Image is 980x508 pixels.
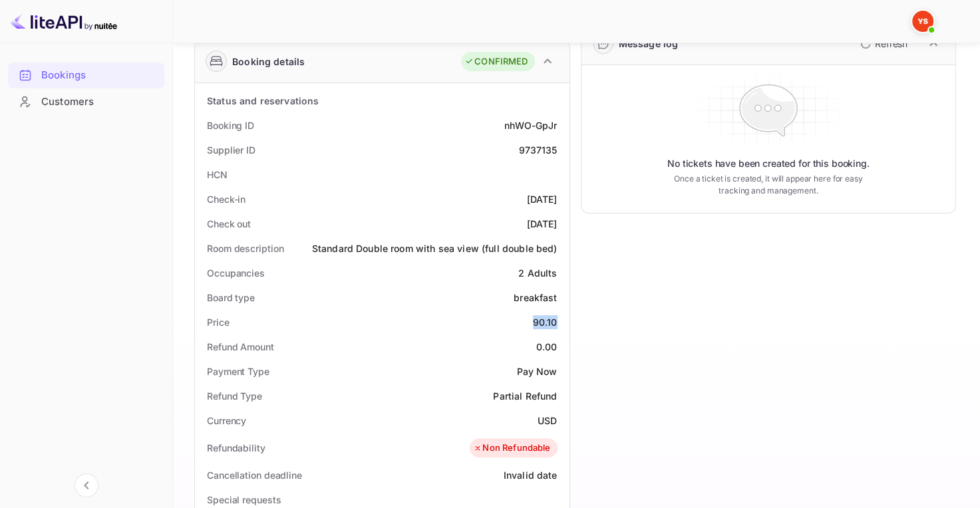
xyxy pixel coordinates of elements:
[516,366,557,377] ya-tr-span: Pay Now
[8,89,164,114] a: Customers
[518,143,557,157] div: 9737135
[207,267,265,279] ya-tr-span: Occupancies
[875,38,907,49] ya-tr-span: Refresh
[207,193,245,205] ya-tr-span: Check-in
[504,120,557,131] ya-tr-span: nhWO-GpJr
[207,317,230,328] ya-tr-span: Price
[207,366,269,377] ya-tr-span: Payment Type
[207,243,283,254] ya-tr-span: Room description
[482,442,550,455] ya-tr-span: Non Refundable
[207,442,265,453] ya-tr-span: Refundability
[533,315,558,329] div: 90.10
[207,218,251,229] ya-tr-span: Check out
[207,95,319,106] ya-tr-span: Status and reservations
[41,68,86,83] ya-tr-span: Bookings
[207,469,302,481] ya-tr-span: Cancellation deadline
[619,38,679,49] ya-tr-span: Message log
[207,144,255,156] ya-tr-span: Supplier ID
[312,243,558,254] ya-tr-span: Standard Double room with sea view (full double bed)
[527,192,558,206] div: [DATE]
[667,157,870,170] ya-tr-span: No tickets have been created for this booking.
[207,169,228,180] ya-tr-span: HCN
[207,292,255,303] ya-tr-span: Board type
[912,11,933,32] img: Yandex Support
[536,340,558,354] div: 0.00
[8,63,164,88] div: Bookings
[207,341,274,352] ya-tr-span: Refund Amount
[207,415,246,426] ya-tr-span: Currency
[207,390,262,402] ya-tr-span: Refund Type
[207,494,281,505] ya-tr-span: Special requests
[493,390,557,402] ya-tr-span: Partial Refund
[527,217,558,231] div: [DATE]
[8,63,164,87] a: Bookings
[504,469,558,481] ya-tr-span: Invalid date
[232,55,305,68] ya-tr-span: Booking details
[852,33,913,55] button: Refresh
[514,292,557,303] ya-tr-span: breakfast
[11,11,117,32] img: LiteAPI logo
[518,267,557,279] ya-tr-span: 2 Adults
[41,94,94,110] ya-tr-span: Customers
[668,173,868,197] ya-tr-span: Once a ticket is created, it will appear here for easy tracking and management.
[474,55,528,68] ya-tr-span: CONFIRMED
[538,415,557,426] ya-tr-span: USD
[207,120,254,131] ya-tr-span: Booking ID
[75,473,98,497] button: Collapse navigation
[8,89,164,115] div: Customers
